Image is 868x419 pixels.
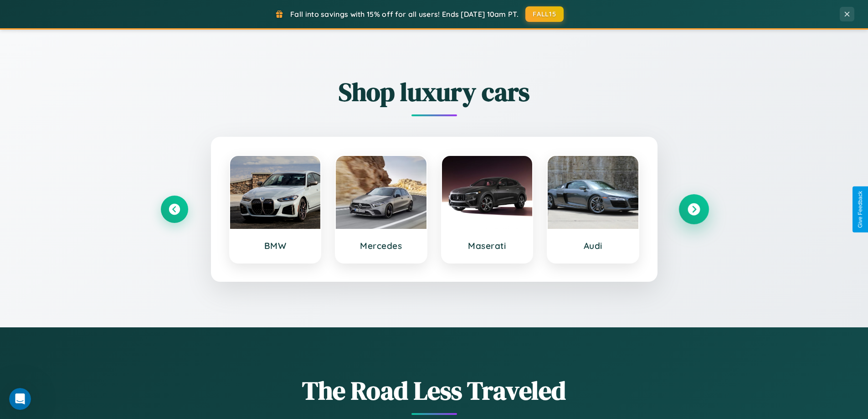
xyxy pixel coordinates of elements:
[161,74,708,109] h2: Shop luxury cars
[239,240,312,251] h3: BMW
[345,240,417,251] h3: Mercedes
[290,10,519,19] span: Fall into savings with 15% off for all users! Ends [DATE] 10am PT.
[451,240,524,251] h3: Maserati
[161,373,708,408] h1: The Road Less Traveled
[557,240,629,251] h3: Audi
[857,191,863,228] div: Give Feedback
[9,388,31,410] iframe: Intercom live chat
[525,6,564,22] button: FALL15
